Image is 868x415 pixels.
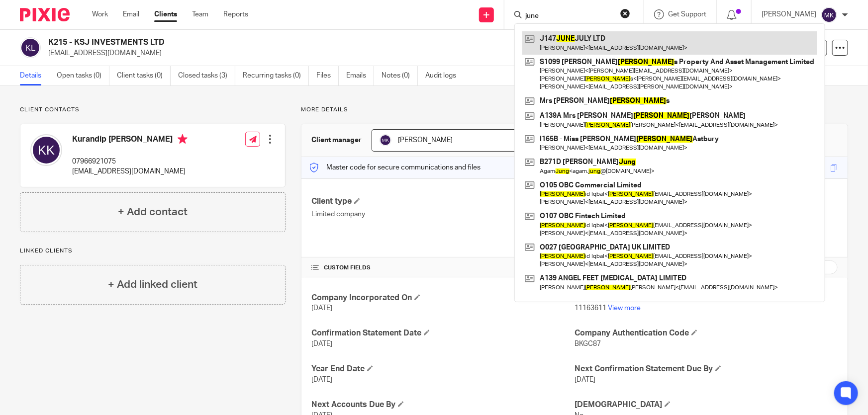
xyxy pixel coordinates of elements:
[118,204,188,220] h4: + Add contact
[223,9,248,19] a: Reports
[668,11,706,18] span: Get Support
[311,135,362,145] h3: Client manager
[72,157,188,166] p: 07966921075
[311,196,575,207] h4: Client type
[309,163,481,172] p: Master code for secure communications and files
[178,134,188,144] i: Primary
[311,364,575,374] h4: Year End Date
[20,8,70,21] img: Pixie
[117,66,171,85] a: Client tasks (0)
[178,66,235,85] a: Closed tasks (3)
[575,328,838,338] h4: Company Authentication Code
[20,37,41,58] img: svg%3E
[123,9,139,19] a: Email
[620,8,630,18] button: Clear
[72,134,188,147] h4: Kurandip [PERSON_NAME]
[72,166,188,176] p: [EMAIL_ADDRESS][DOMAIN_NAME]
[524,12,614,21] input: Search
[762,9,816,19] p: [PERSON_NAME]
[575,376,595,383] span: [DATE]
[108,277,197,292] h4: + Add linked client
[425,66,464,85] a: Audit logs
[311,264,575,272] h4: CUSTOM FIELDS
[575,340,601,347] span: BKGC87
[346,66,374,85] a: Emails
[20,247,286,255] p: Linked clients
[382,66,418,85] a: Notes (0)
[154,9,177,19] a: Clients
[192,9,208,19] a: Team
[311,400,575,410] h4: Next Accounts Due By
[20,106,286,114] p: Client contacts
[48,37,580,48] h2: K215 - KSJ INVESTMENTS LTD
[243,66,309,85] a: Recurring tasks (0)
[311,340,332,347] span: [DATE]
[398,137,453,144] span: [PERSON_NAME]
[316,66,339,85] a: Files
[301,106,848,114] p: More details
[821,7,837,23] img: svg%3E
[575,305,606,312] span: 11163611
[20,66,49,85] a: Details
[30,134,62,166] img: svg%3E
[311,328,575,338] h4: Confirmation Statement Date
[380,134,391,146] img: svg%3E
[311,209,575,219] p: Limited company
[608,305,641,312] a: View more
[311,305,332,312] span: [DATE]
[311,293,575,303] h4: Company Incorporated On
[57,66,109,85] a: Open tasks (0)
[48,48,713,58] p: [EMAIL_ADDRESS][DOMAIN_NAME]
[92,9,108,19] a: Work
[575,400,838,410] h4: [DEMOGRAPHIC_DATA]
[311,376,332,383] span: [DATE]
[575,364,838,374] h4: Next Confirmation Statement Due By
